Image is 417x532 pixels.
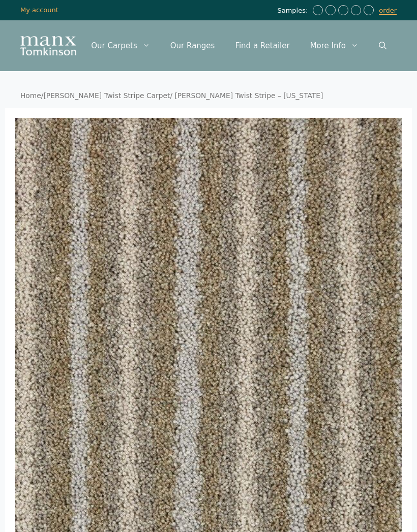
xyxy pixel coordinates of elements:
a: My account [20,6,58,14]
a: Home [20,91,41,100]
a: Our Carpets [81,30,160,61]
nav: Breadcrumb [20,91,397,101]
a: More Info [300,30,369,61]
a: order [379,7,397,15]
a: [PERSON_NAME] Twist Stripe Carpet [43,91,170,100]
img: Manx Tomkinson [20,36,76,55]
span: Samples: [277,7,310,15]
a: Our Ranges [160,30,225,61]
a: Find a Retailer [225,30,300,61]
a: Open Search Bar [369,30,397,61]
nav: Primary [81,30,397,61]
